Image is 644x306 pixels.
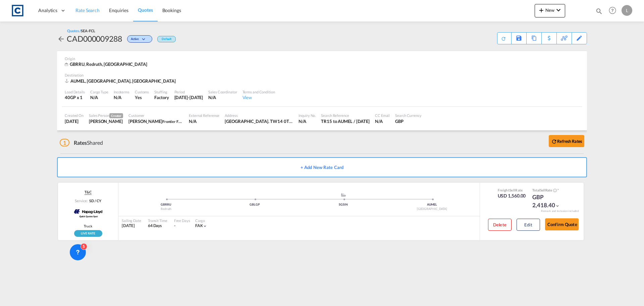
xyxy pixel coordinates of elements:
[375,118,390,124] div: N/A
[321,113,370,118] div: Search Reference
[65,61,149,68] div: GBRRU, Redruth, Europe
[75,7,100,13] span: Rate Search
[321,118,370,124] div: TR15 to AUMEL / 12 Aug 2025
[65,94,85,100] div: 40GP x 1
[154,94,169,100] div: Factory Stuffing
[509,188,515,192] span: Sell
[498,188,526,192] div: Freight Rate
[141,38,149,41] md-icon: icon-chevron-down
[536,209,584,213] div: Remark and Inclusion included
[127,35,152,43] div: Change Status Here
[203,224,207,228] md-icon: icon-chevron-down
[549,135,584,147] button: icon-refreshRefresh Rates
[552,188,557,193] button: Spot Rates are dynamic & can fluctuate with time
[148,223,167,229] div: 64 Days
[540,188,545,192] span: Sell
[135,89,149,94] div: Customs
[557,139,582,144] b: Refresh Rates
[157,36,176,42] div: Default
[65,56,579,61] div: Origin
[512,33,526,44] div: Save As Template
[85,189,92,195] span: T&C
[162,7,181,13] span: Bookings
[81,29,95,33] span: SEA-FCL
[537,7,562,13] span: New
[299,203,388,207] div: SGSIN
[517,219,540,231] button: Edit
[388,203,476,207] div: AUMEL
[10,3,25,18] img: 1fdb9190129311efbfaf67cbb4249bed.jpeg
[128,118,183,124] div: Shane Binstead
[537,6,545,14] md-icon: icon-plus 400-fg
[189,118,219,124] div: N/A
[109,113,123,118] span: Creator
[210,203,299,207] div: GBLGP
[488,219,512,231] button: Delete
[174,89,203,94] div: Period
[208,89,237,94] div: Sales Coordinator
[57,33,67,44] div: icon-arrow-left
[57,35,65,43] md-icon: icon-arrow-left
[162,119,196,124] span: Frontier Forwarding
[532,193,566,209] div: GBP 2,418.40
[71,205,104,222] img: Hapag-Lloyd Spot
[74,230,102,237] img: rpa-live-rate.png
[89,113,123,118] div: Sales Person
[65,89,85,94] div: Load Details
[90,94,108,100] div: N/A
[535,4,565,17] button: icon-plus 400-fgNewicon-chevron-down
[174,218,190,223] div: Free Days
[65,118,84,124] div: 12 Aug 2025
[122,33,154,44] div: Change Status Here
[375,113,390,118] div: CC Email
[114,94,121,100] div: N/A
[65,78,177,84] div: AUMEL, Melbourne, Oceania
[208,94,237,100] div: N/A
[74,230,102,237] div: Rollable available
[84,224,92,228] span: Truck
[122,203,210,207] div: GBRRU
[65,73,579,78] div: Destination
[67,28,95,33] div: Quotes /SEA-FCL
[122,218,141,223] div: Sailing Date
[109,7,128,13] span: Enquiries
[555,204,560,208] md-icon: icon-chevron-down
[388,207,476,211] div: [GEOGRAPHIC_DATA]
[67,33,122,44] div: CAD000009288
[60,139,103,146] div: Shared
[500,35,507,42] md-icon: icon-refresh
[38,7,57,14] span: Analytics
[131,37,141,43] span: Active
[74,139,87,146] span: Rates
[154,89,169,94] div: Stuffing
[225,113,293,118] div: Address
[128,113,183,118] div: Customer
[195,223,203,228] span: FAK
[195,218,208,223] div: Cargo
[138,7,153,13] span: Quotes
[90,89,108,94] div: Cargo Type
[114,89,129,94] div: Incoterms
[395,118,422,124] div: GBP
[551,138,557,144] md-icon: icon-refresh
[501,33,508,41] div: Quote PDF is not available at this time
[148,218,167,223] div: Transit Time
[57,157,587,177] button: + Add New Rate Card
[557,188,559,192] span: Subject to Remarks
[60,139,69,146] span: 1
[498,192,526,199] div: USD 1,560.00
[88,198,101,203] div: SD / CY
[189,113,219,118] div: External Reference
[135,94,149,100] div: Yes
[174,223,175,229] div: -
[532,188,566,193] div: Total Rate
[174,94,203,100] div: 12 Aug 2025
[339,193,347,196] md-icon: assets/icons/custom/ship-fill.svg
[395,113,422,118] div: Search Currency
[122,207,210,211] div: Redruth
[65,113,84,118] div: Created On
[89,118,123,124] div: Lauren Prentice
[122,223,141,229] div: [DATE]
[545,218,579,230] button: Confirm Quote
[225,118,293,124] div: Frontier House, Pier Road, Feltham, Middx. TW14 0TW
